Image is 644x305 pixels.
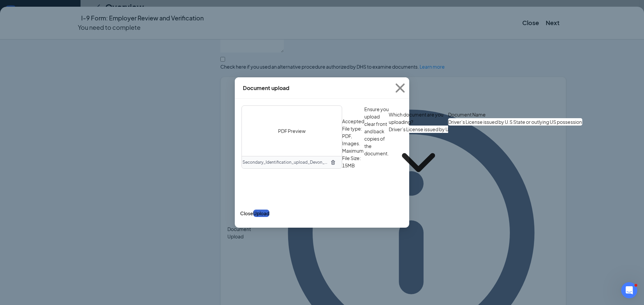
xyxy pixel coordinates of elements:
[278,127,306,135] span: PDF Preview
[448,118,582,126] input: Enter document name
[389,126,448,133] input: Select document type
[389,133,448,192] svg: ChevronDown
[342,118,364,192] span: Accepted File type: PDF, Images. Maximum File Size: 15MB
[243,84,289,92] div: Document upload
[389,111,448,126] span: Which document are you uploading?
[364,105,389,192] span: Ensure you upload clear front and back copies of the document.
[243,159,328,166] span: Secondary_Identification_upload_Devon_Vidler_uploadedfile_20250913.pdf.pdf
[240,210,253,217] button: Close
[253,210,269,217] button: Upload
[621,282,637,298] iframe: Intercom live chat
[448,111,582,118] span: Document Name
[330,160,336,165] svg: TrashOutline
[328,157,338,168] button: TrashOutline
[391,77,409,99] button: Close
[391,79,409,97] svg: Cross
